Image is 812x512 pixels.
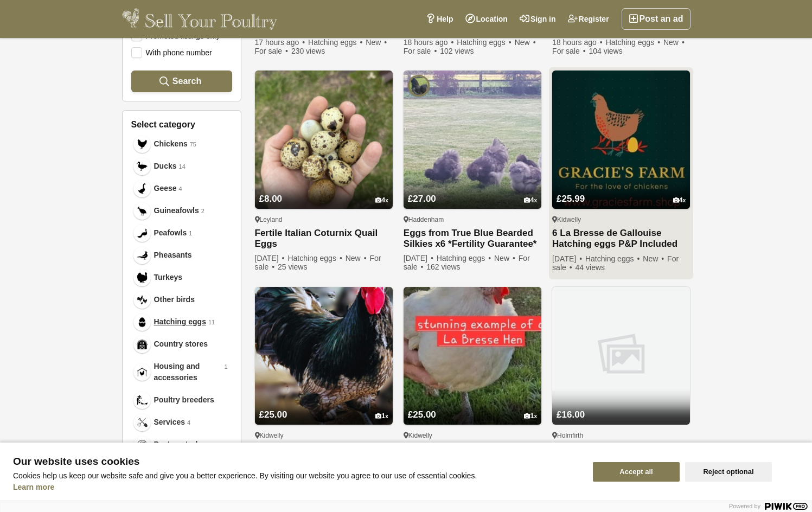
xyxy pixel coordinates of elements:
[201,207,204,216] em: 2
[255,389,393,425] a: £25.00 1
[408,409,436,420] span: £25.00
[346,254,368,263] span: New
[291,47,325,55] span: 230 views
[552,254,679,272] span: For sale
[137,339,148,350] img: Country stores
[585,254,641,263] span: Hatching eggs
[13,483,54,491] a: Learn more
[131,155,232,177] a: Ducks Ducks 14
[137,367,148,377] img: Housing and accessories
[287,254,343,263] span: Hatching eggs
[404,254,530,271] span: For sale
[606,38,661,47] span: Hatching eggs
[131,411,232,433] a: Services Services 4
[515,38,537,47] span: New
[137,417,148,428] img: Services
[259,194,283,204] span: £8.00
[552,71,690,208] img: 6 La Bresse de Gallouise Hatching eggs P&P Included Tracked 24
[552,431,690,440] div: Holmfirth
[154,394,214,406] span: Poultry breeders
[208,318,215,327] em: 11
[404,71,541,208] img: Eggs from True Blue Bearded Silkies x6 *Fertility Guarantee*
[552,173,690,209] a: £25.99 4
[137,439,148,450] img: Pest control
[404,38,455,47] span: 18 hours ago
[137,272,148,283] img: Turkeys
[440,47,474,55] span: 102 views
[459,8,514,30] a: Location
[622,8,690,30] a: Post an ad
[137,139,148,150] img: Chickens
[514,8,562,30] a: Sign in
[255,215,393,224] div: Leyland
[137,206,148,216] img: Guineafowls
[255,287,393,425] img: 6 Australorp Hatching eggs
[137,183,148,194] img: Geese
[13,471,580,480] p: Cookies help us keep our website safe and give you a better experience. By visiting our website y...
[404,254,434,263] span: [DATE]
[552,287,690,425] img: Wyandotte and Leghorn mixed hatching eggs
[552,215,690,224] div: Kidwelly
[552,254,583,263] span: [DATE]
[408,194,436,204] span: £27.00
[375,196,388,204] div: 4
[494,254,516,263] span: New
[255,173,393,209] a: £8.00 4
[131,355,232,389] a: Housing and accessories Housing and accessories 1
[13,456,580,467] span: Our website uses cookies
[685,462,772,482] button: Reject optional
[552,47,586,55] span: For sale
[154,183,177,194] span: Geese
[154,249,192,261] span: Pheasants
[404,287,541,425] img: 6 La Bresse de Gallouise Hatching eggs
[154,272,183,283] span: Turkeys
[154,361,222,383] span: Housing and accessories
[643,254,665,263] span: New
[552,228,690,250] a: 6 La Bresse de Gallouise Hatching eggs P&P Included Tracked 24
[172,76,201,86] span: Search
[404,215,541,224] div: Haddenham
[420,8,459,30] a: Help
[137,228,148,239] img: Peafowls
[557,194,585,204] span: £25.99
[404,431,541,440] div: Kidwelly
[593,462,680,482] button: Accept all
[137,395,148,406] img: Poultry breeders
[179,162,186,171] em: 14
[408,75,430,97] img: Dallambay
[663,38,686,47] span: New
[255,38,306,47] span: 17 hours ago
[255,431,393,440] div: Kidwelly
[189,229,192,238] em: 1
[154,161,177,172] span: Ducks
[375,412,388,420] div: 1
[154,439,198,450] span: Pest control
[457,38,512,47] span: Hatching eggs
[131,389,232,411] a: Poultry breeders Poultry breeders
[131,244,232,266] a: Pheasants Pheasants
[190,140,196,149] em: 75
[404,228,541,249] a: Eggs from True Blue Bearded Silkies x6 *Fertility Guarantee*
[255,254,381,271] span: For sale
[729,503,760,509] span: Powered by
[131,177,232,200] a: Geese Geese 4
[154,417,186,428] span: Services
[673,196,686,204] div: 4
[131,71,232,92] button: Search
[122,8,278,30] img: Sell Your Poultry
[154,338,208,350] span: Country stores
[131,433,232,456] a: Pest control Pest control 1
[131,333,232,355] a: Country stores Country stores
[524,412,537,420] div: 1
[137,317,148,328] img: Hatching eggs
[404,47,438,55] span: For sale
[131,289,232,311] a: Other birds Other birds
[131,311,232,333] a: Hatching eggs Hatching eggs 11
[255,254,286,263] span: [DATE]
[131,133,232,155] a: Chickens Chickens 75
[426,263,460,271] span: 162 views
[589,47,622,55] span: 104 views
[552,389,690,425] a: £16.00
[131,119,232,130] h3: Select category
[131,200,232,222] a: Guineafowls Guineafowls 2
